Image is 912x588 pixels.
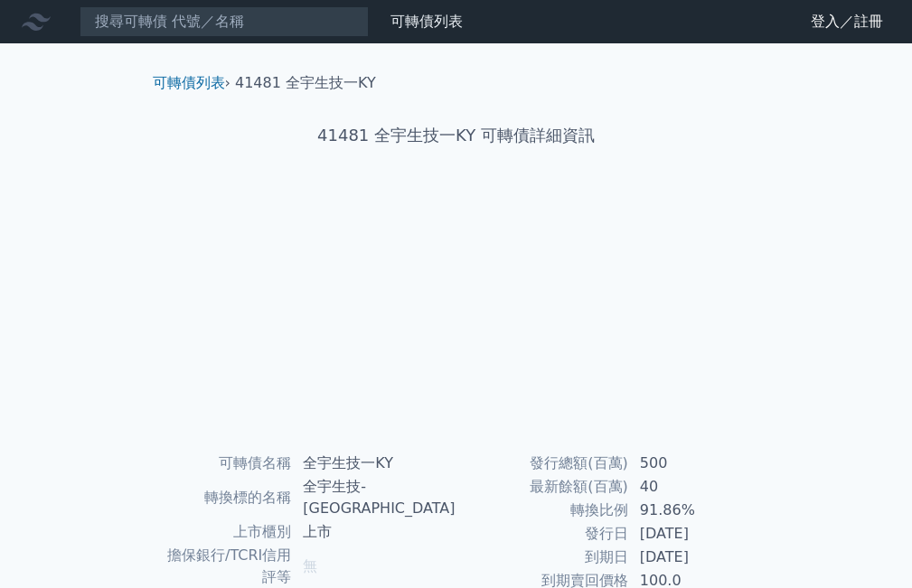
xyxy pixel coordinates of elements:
td: 發行總額(百萬) [456,452,629,475]
li: › [153,72,230,94]
td: 最新餘額(百萬) [456,475,629,499]
span: 無 [303,557,317,574]
li: 41481 全宇生技一KY [235,72,376,94]
h1: 41481 全宇生技一KY 可轉債詳細資訊 [138,123,775,148]
td: 上市 [292,520,456,544]
td: 可轉債名稱 [160,452,293,475]
td: 全宇生技一KY [292,452,456,475]
td: 發行日 [456,522,629,546]
a: 可轉債列表 [153,74,225,91]
td: 91.86% [629,499,753,522]
td: 500 [629,452,753,475]
td: 轉換比例 [456,499,629,522]
td: 上市櫃別 [160,520,293,544]
a: 可轉債列表 [390,13,463,30]
td: 轉換標的名稱 [160,475,293,520]
input: 搜尋可轉債 代號／名稱 [80,6,369,37]
td: 到期日 [456,546,629,569]
td: 全宇生技-[GEOGRAPHIC_DATA] [292,475,456,520]
td: 40 [629,475,753,499]
td: [DATE] [629,546,753,569]
a: 登入／註冊 [796,7,898,36]
td: [DATE] [629,522,753,546]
